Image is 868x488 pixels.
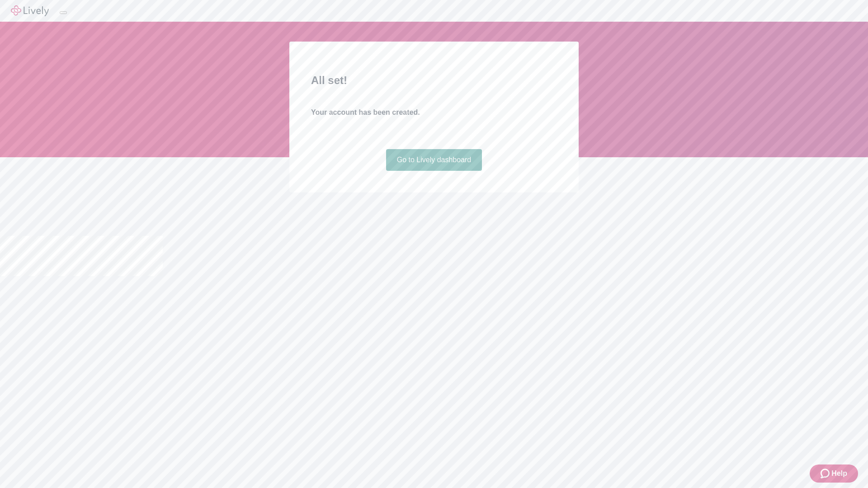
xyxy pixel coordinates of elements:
[821,468,831,479] svg: Zendesk support icon
[60,11,67,14] button: Log out
[386,149,482,171] a: Go to Lively dashboard
[311,107,557,118] h4: Your account has been created.
[11,5,49,16] img: Lively
[831,468,847,479] span: Help
[810,465,858,483] button: Zendesk support iconHelp
[311,72,557,89] h2: All set!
